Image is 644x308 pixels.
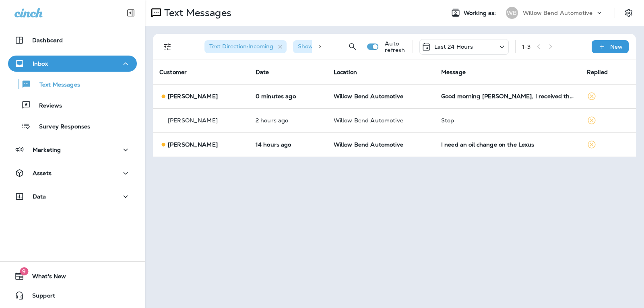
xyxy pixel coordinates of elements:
[8,188,137,205] button: Data
[120,5,142,21] button: Collapse Sidebar
[33,147,61,153] p: Marketing
[24,273,66,283] span: What's New
[168,93,218,99] p: [PERSON_NAME]
[256,117,321,124] p: Oct 7, 2025 05:55 AM
[8,165,137,181] button: Assets
[464,10,498,17] span: Working as:
[33,193,46,200] p: Data
[33,170,52,176] p: Assets
[334,93,403,100] span: Willow Bend Automotive
[161,7,231,19] p: Text Messages
[8,268,137,284] button: 9What's New
[345,39,361,55] button: Search Messages
[621,6,636,20] button: Settings
[8,56,137,72] button: Inbox
[523,10,592,16] p: Willow Bend Automotive
[256,141,321,148] p: Oct 6, 2025 05:36 PM
[20,267,28,275] span: 9
[293,40,408,53] div: Show Start/Stop/Unsubscribe:true
[31,123,90,131] p: Survey Responses
[441,93,574,99] div: Good morning Cheri, I received the quote to sign. My husband is in a meeting until 8:30 then I wi...
[506,7,518,19] div: WB
[441,68,466,76] span: Message
[334,141,403,148] span: Willow Bend Automotive
[434,43,473,50] p: Last 24 Hours
[256,93,321,99] p: Oct 7, 2025 08:10 AM
[33,60,48,67] p: Inbox
[159,39,175,55] button: Filters
[24,292,55,302] span: Support
[8,76,137,93] button: Text Messages
[441,141,574,148] div: I need an oil change on the Lexus
[8,118,137,134] button: Survey Responses
[587,68,608,76] span: Replied
[204,40,287,53] div: Text Direction:Incoming
[256,68,269,76] span: Date
[159,68,187,76] span: Customer
[441,117,574,124] div: Stop
[385,40,406,53] p: Auto refresh
[31,102,62,110] p: Reviews
[8,97,137,114] button: Reviews
[168,141,218,148] p: [PERSON_NAME]
[168,117,218,124] p: [PERSON_NAME]
[8,142,137,158] button: Marketing
[522,43,530,50] div: 1 - 3
[8,32,137,48] button: Dashboard
[209,43,273,50] span: Text Direction : Incoming
[334,68,357,76] span: Location
[610,43,623,50] p: New
[334,117,403,124] span: Willow Bend Automotive
[31,81,80,89] p: Text Messages
[298,43,395,50] span: Show Start/Stop/Unsubscribe : true
[32,37,63,43] p: Dashboard
[8,287,137,304] button: Support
